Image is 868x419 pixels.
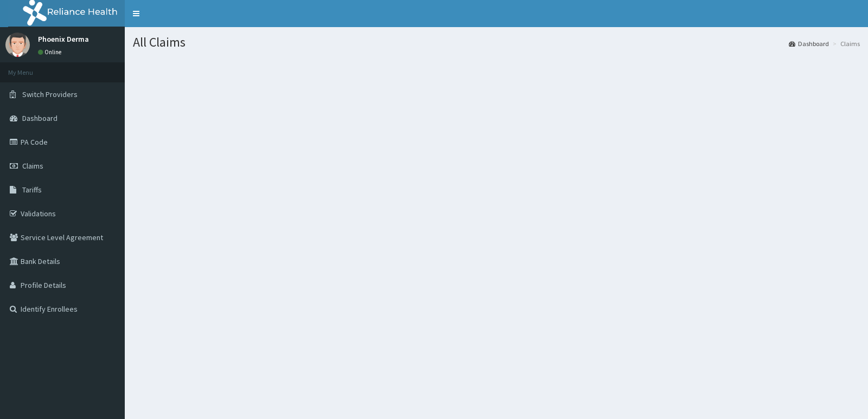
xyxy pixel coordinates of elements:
[38,48,64,56] a: Online
[133,35,860,49] h1: All Claims
[22,161,43,171] span: Claims
[22,89,78,99] span: Switch Providers
[789,39,829,48] a: Dashboard
[22,113,58,123] span: Dashboard
[5,33,30,57] img: User Image
[22,185,42,195] span: Tariffs
[38,35,89,43] p: Phoenix Derma
[830,39,860,48] li: Claims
